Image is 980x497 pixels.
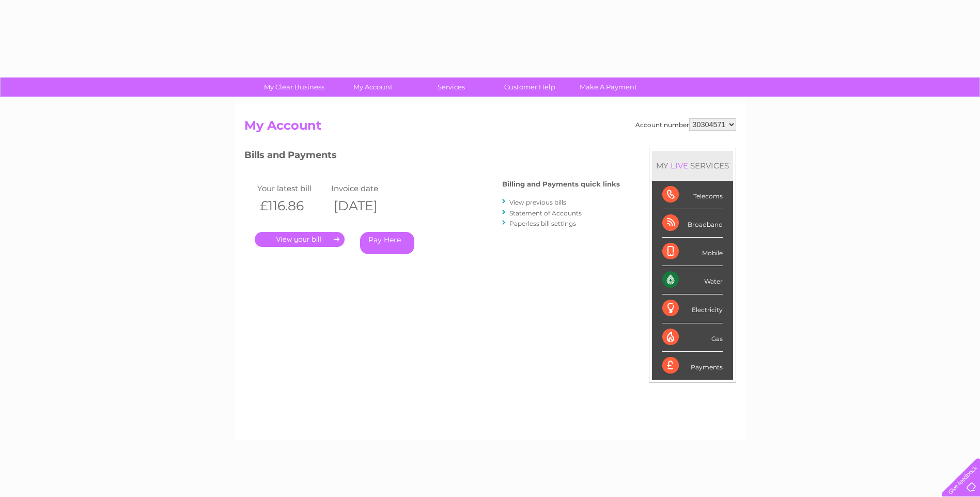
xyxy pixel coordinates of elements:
[244,148,620,166] h3: Bills and Payments
[662,181,723,209] div: Telecoms
[662,352,723,380] div: Payments
[255,195,329,216] th: £116.86
[652,151,733,180] div: MY SERVICES
[662,323,723,352] div: Gas
[329,195,403,216] th: [DATE]
[360,232,414,254] a: Pay Here
[509,209,582,217] a: Statement of Accounts
[502,180,620,188] h4: Billing and Payments quick links
[329,181,403,195] td: Invoice date
[662,266,723,294] div: Water
[509,198,566,206] a: View previous bills
[509,220,576,227] a: Paperless bill settings
[662,294,723,323] div: Electricity
[252,77,337,97] a: My Clear Business
[330,77,415,97] a: My Account
[487,77,572,97] a: Customer Help
[566,77,651,97] a: Make A Payment
[635,118,736,131] div: Account number
[255,181,329,195] td: Your latest bill
[668,161,690,170] div: LIVE
[409,77,494,97] a: Services
[662,238,723,266] div: Mobile
[244,118,736,138] h2: My Account
[255,232,345,247] a: .
[662,209,723,238] div: Broadband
